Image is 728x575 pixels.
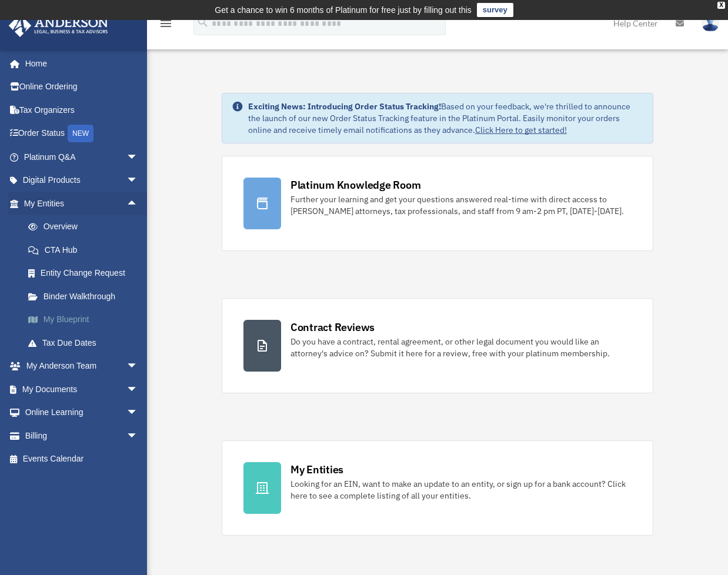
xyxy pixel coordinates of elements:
div: Further your learning and get your questions answered real-time with direct access to [PERSON_NAM... [290,193,632,217]
div: Do you have a contract, rental agreement, or other legal document you would like an attorney's ad... [290,336,632,359]
span: arrow_drop_down [126,169,150,193]
div: Platinum Knowledge Room [290,178,421,192]
a: CTA Hub [16,238,156,262]
a: Online Learningarrow_drop_down [8,401,156,424]
span: arrow_drop_down [126,145,150,169]
a: Click Here to get started! [475,125,567,135]
a: Tax Due Dates [16,331,156,355]
strong: Exciting News: Introducing Order Status Tracking! [248,101,441,112]
a: My Entities Looking for an EIN, want to make an update to an entity, or sign up for a bank accoun... [222,440,653,536]
div: Looking for an EIN, want to make an update to an entity, or sign up for a bank account? Click her... [290,478,632,502]
div: My Entities [290,462,343,477]
a: Events Calendar [8,447,156,471]
div: Contract Reviews [290,320,375,335]
div: Get a chance to win 6 months of Platinum for free just by filling out this [215,3,472,17]
div: NEW [68,125,93,142]
img: Anderson Advisors Platinum Portal [5,14,112,37]
img: User Pic [702,15,719,32]
span: arrow_drop_down [126,401,150,425]
a: Platinum Q&Aarrow_drop_down [8,145,156,169]
a: My Documentsarrow_drop_down [8,377,156,401]
a: My Entitiesarrow_drop_up [8,192,156,215]
span: arrow_drop_down [126,424,150,448]
span: arrow_drop_down [126,377,150,402]
a: Platinum Knowledge Room Further your learning and get your questions answered real-time with dire... [222,156,653,251]
span: arrow_drop_up [126,192,150,216]
span: arrow_drop_down [126,355,150,379]
i: search [196,16,209,29]
a: Online Ordering [8,75,156,99]
a: Tax Organizers [8,98,156,122]
a: menu [159,21,173,31]
div: Based on your feedback, we're thrilled to announce the launch of our new Order Status Tracking fe... [248,101,643,136]
a: Home [8,52,150,75]
a: Order StatusNEW [8,122,156,146]
a: survey [477,3,513,17]
a: Billingarrow_drop_down [8,424,156,447]
i: menu [159,16,173,31]
a: Entity Change Request [16,262,156,285]
a: Binder Walkthrough [16,285,156,308]
a: My Blueprint [16,308,156,332]
a: Overview [16,215,156,239]
a: Contract Reviews Do you have a contract, rental agreement, or other legal document you would like... [222,298,653,393]
a: Digital Productsarrow_drop_down [8,169,156,192]
div: close [717,2,725,9]
a: My Anderson Teamarrow_drop_down [8,355,156,378]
